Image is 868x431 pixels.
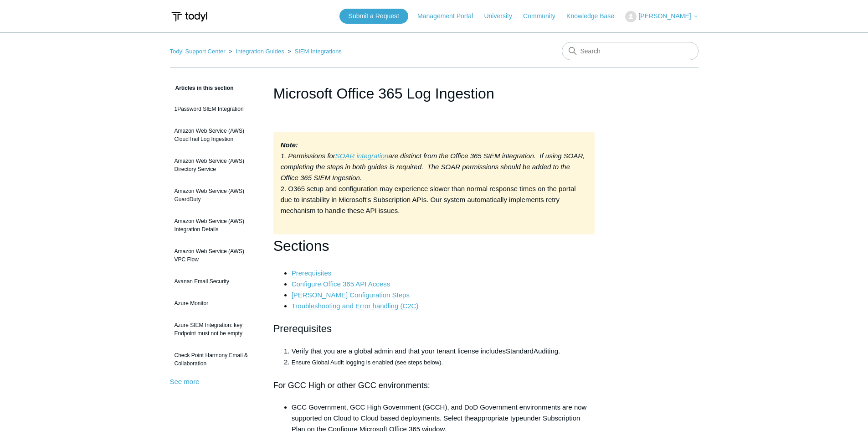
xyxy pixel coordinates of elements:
[292,302,419,310] a: Troubleshooting and Error handling (C2C)
[236,48,284,55] a: Integration Guides
[281,141,298,149] strong: Note:
[484,11,521,21] a: University
[170,378,200,385] a: See more
[625,11,698,22] button: [PERSON_NAME]
[170,8,209,25] img: Todyl Support Center Help Center home page
[417,11,482,21] a: Management Portal
[638,12,691,20] span: [PERSON_NAME]
[335,152,389,160] a: SOAR integration
[170,273,260,290] a: Avanan Email Security
[562,42,699,60] input: Search
[170,100,260,118] a: 1Password SIEM Integration
[292,359,443,366] span: Ensure Global Audit logging is enabled (see steps below).
[506,347,534,355] span: Standard
[295,48,342,55] a: SIEM Integrations
[335,152,389,160] em: SOAR integration
[170,122,260,148] a: Amazon Web Service (AWS) CloudTrail Log Ingestion
[170,243,260,268] a: Amazon Web Service (AWS) VPC Flow
[273,321,595,337] h2: Prerequisites
[170,347,260,372] a: Check Point Harmony Email & Collaboration
[170,48,226,55] a: Todyl Support Center
[292,291,410,299] a: [PERSON_NAME] Configuration Steps
[292,280,390,288] a: Configure Office 365 API Access
[566,11,623,21] a: Knowledge Base
[170,152,260,178] a: Amazon Web Service (AWS) Directory Service
[292,269,332,277] a: Prerequisites
[273,381,430,390] span: For GCC High or other GCC environments:
[273,234,595,258] h1: Sections
[281,152,585,182] em: are distinct from the Office 365 SIEM integration. If using SOAR, completing the steps in both gu...
[170,295,260,312] a: Azure Monitor
[170,213,260,238] a: Amazon Web Service (AWS) Integration Details
[273,132,595,234] div: 2. O365 setup and configuration may experience slower than normal response times on the portal du...
[474,414,523,422] span: appropriate type
[170,182,260,208] a: Amazon Web Service (AWS) GuardDuty
[339,9,408,24] a: Submit a Request
[227,48,286,55] li: Integration Guides
[534,347,558,355] span: Auditing
[170,48,227,55] li: Todyl Support Center
[292,403,587,422] span: GCC Government, GCC High Government (GCCH), and DoD Government environments are now supported on ...
[281,152,335,160] em: 1. Permissions for
[273,83,595,104] h1: Microsoft Office 365 Log Ingestion
[170,85,234,91] span: Articles in this section
[558,347,560,355] span: .
[286,48,342,55] li: SIEM Integrations
[170,317,260,342] a: Azure SIEM Integration: key Endpoint must not be empty
[523,11,565,21] a: Community
[292,347,506,355] span: Verify that you are a global admin and that your tenant license includes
